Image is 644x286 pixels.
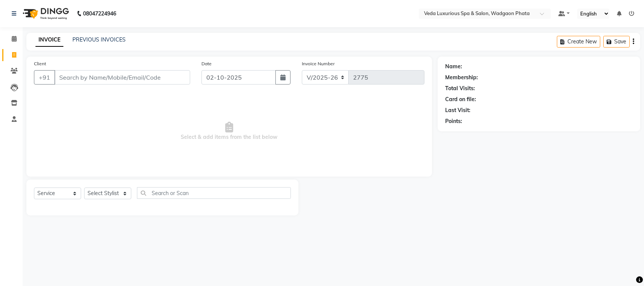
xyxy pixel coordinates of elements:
[445,85,475,92] div: Total Visits:
[445,117,462,125] div: Points:
[72,36,126,43] a: PREVIOUS INVOICES
[34,70,55,85] button: +91
[445,63,462,71] div: Name:
[445,106,470,114] div: Last Visit:
[54,70,190,85] input: Search by Name/Mobile/Email/Code
[34,94,424,169] span: Select & add items from the list below
[34,60,46,67] label: Client
[35,33,63,47] a: INVOICE
[557,36,600,48] button: Create New
[137,187,291,199] input: Search or Scan
[19,3,71,24] img: logo
[603,36,630,48] button: Save
[302,60,335,67] label: Invoice Number
[201,60,212,67] label: Date
[83,3,116,24] b: 08047224946
[445,74,478,81] div: Membership:
[445,95,476,103] div: Card on file:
